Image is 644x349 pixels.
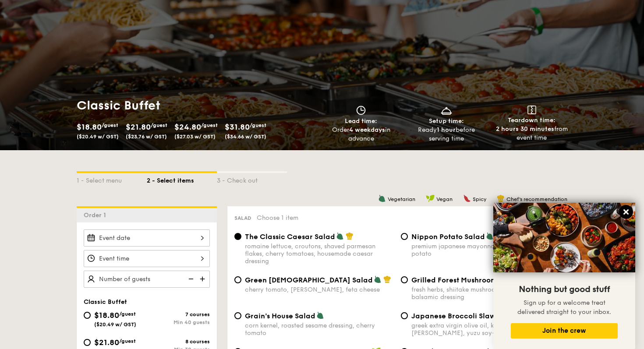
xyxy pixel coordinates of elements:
img: icon-vegetarian.fe4039eb.svg [486,232,494,240]
input: Grilled Forest Mushroom Saladfresh herbs, shiitake mushroom, king oyster, balsamic dressing [401,276,408,283]
span: Salad [234,215,251,221]
span: /guest [102,122,118,128]
div: Order in advance [322,126,400,143]
div: fresh herbs, shiitake mushroom, king oyster, balsamic dressing [411,286,560,301]
span: /guest [201,122,218,128]
div: 1 - Select menu [77,173,147,185]
strong: 2 hours 30 minutes [496,125,554,133]
span: /guest [250,122,266,128]
div: greek extra virgin olive oil, kizami [PERSON_NAME], yuzu soy-sesame dressing [411,322,560,337]
span: $21.80 [126,122,151,132]
strong: 1 hour [437,126,456,134]
strong: 4 weekdays [349,126,385,134]
input: Grain's House Saladcorn kernel, roasted sesame dressing, cherry tomato [234,312,241,319]
img: icon-teardown.65201eee.svg [527,106,536,114]
span: Teardown time: [508,116,556,124]
span: $21.80 [94,338,119,347]
span: Choose 1 item [257,214,298,222]
img: DSC07876-Edit02-Large.jpeg [493,203,635,272]
div: Min 40 guests [147,319,210,325]
span: /guest [119,338,136,344]
input: Number of guests [84,271,210,288]
span: Classic Buffet [84,298,127,306]
img: icon-vegetarian.fe4039eb.svg [374,275,382,283]
img: icon-clock.2db775ea.svg [354,106,368,115]
div: 7 courses [147,311,210,317]
button: Close [619,205,633,219]
input: Nippon Potato Saladpremium japanese mayonnaise, golden russet potato [401,233,408,240]
span: $31.80 [225,122,250,132]
div: corn kernel, roasted sesame dressing, cherry tomato [245,322,394,337]
span: Setup time: [429,117,464,125]
img: icon-vegetarian.fe4039eb.svg [378,194,386,202]
div: 3 - Check out [217,173,287,185]
span: Sign up for a welcome treat delivered straight to your inbox. [517,299,611,316]
div: 8 courses [147,338,210,345]
span: $18.80 [94,310,119,320]
span: /guest [119,311,136,317]
span: $24.80 [174,122,201,132]
span: ($20.49 w/ GST) [94,321,136,328]
span: Grain's House Salad [245,312,315,320]
img: icon-spicy.37a8142b.svg [463,194,471,202]
span: ($23.76 w/ GST) [126,134,167,140]
span: /guest [151,122,167,128]
img: icon-chef-hat.a58ddaea.svg [346,232,354,240]
input: Event date [84,229,210,247]
div: from event time [492,125,571,142]
span: Lead time: [345,117,377,125]
input: Japanese Broccoli Slawgreek extra virgin olive oil, kizami [PERSON_NAME], yuzu soy-sesame dressing [401,312,408,319]
span: Chef's recommendation [506,196,567,202]
span: The Classic Caesar Salad [245,233,335,241]
input: Event time [84,250,210,267]
span: ($20.49 w/ GST) [77,134,119,140]
span: Vegan [436,196,453,202]
img: icon-chef-hat.a58ddaea.svg [497,194,505,202]
span: Spicy [473,196,486,202]
span: Order 1 [84,212,110,219]
div: cherry tomato, [PERSON_NAME], feta cheese [245,286,394,293]
div: Ready before serving time [407,126,486,143]
img: icon-reduce.1d2dbef1.svg [184,271,197,287]
div: romaine lettuce, croutons, shaved parmesan flakes, cherry tomatoes, housemade caesar dressing [245,243,394,265]
img: icon-vegan.f8ff3823.svg [426,194,435,202]
h1: Classic Buffet [77,98,318,113]
img: icon-vegetarian.fe4039eb.svg [316,311,324,319]
input: $18.80/guest($20.49 w/ GST)7 coursesMin 40 guests [84,312,91,319]
span: Nothing but good stuff [519,284,610,295]
span: Nippon Potato Salad [411,233,485,241]
input: The Classic Caesar Saladromaine lettuce, croutons, shaved parmesan flakes, cherry tomatoes, house... [234,233,241,240]
div: premium japanese mayonnaise, golden russet potato [411,243,560,257]
span: Green [DEMOGRAPHIC_DATA] Salad [245,276,373,284]
img: icon-vegetarian.fe4039eb.svg [336,232,344,240]
span: $18.80 [77,122,102,132]
span: Vegetarian [388,196,415,202]
input: $21.80/guest($23.76 w/ GST)8 coursesMin 30 guests [84,339,91,346]
span: ($27.03 w/ GST) [174,134,216,140]
img: icon-chef-hat.a58ddaea.svg [383,275,391,283]
img: icon-add.58712e84.svg [197,271,210,287]
img: icon-dish.430c3a2e.svg [440,106,453,115]
span: Japanese Broccoli Slaw [411,312,495,320]
button: Join the crew [511,323,618,338]
input: Green [DEMOGRAPHIC_DATA] Saladcherry tomato, [PERSON_NAME], feta cheese [234,276,241,283]
span: Grilled Forest Mushroom Salad [411,276,520,284]
span: ($34.66 w/ GST) [225,134,266,140]
div: 2 - Select items [147,173,217,185]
